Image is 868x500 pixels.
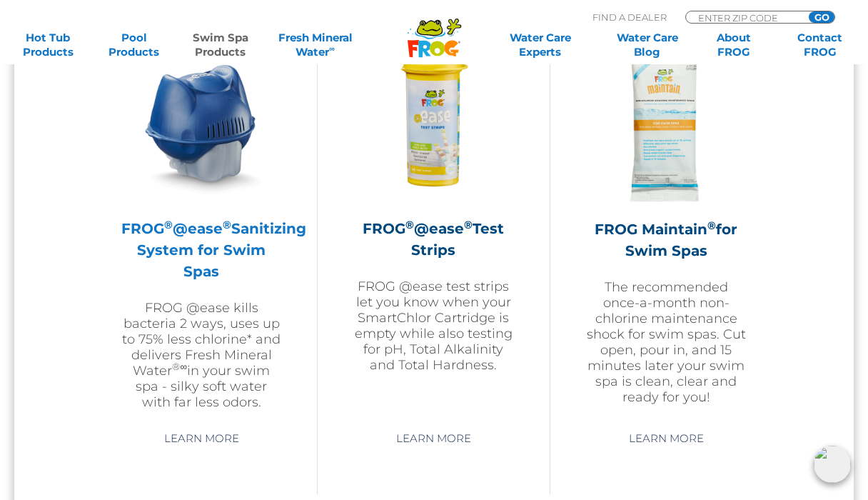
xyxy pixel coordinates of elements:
a: PoolProducts [101,31,168,59]
a: Hot TubProducts [14,31,81,59]
a: Water CareBlog [614,31,681,59]
a: Swim SpaProducts [187,31,254,59]
sup: ® [464,218,473,231]
p: FROG @ease kills bacteria 2 ways, uses up to 75% less chlorine* and delivers Fresh Mineral Water ... [121,300,281,410]
input: Zip Code Form [697,11,793,24]
sup: ®∞ [172,361,187,372]
a: FROG®@ease®Test StripsFROG @ease test strips let you know when your SmartChlor Cartridge is empty... [353,44,513,415]
a: ContactFROG [787,31,854,59]
a: Learn More [380,426,488,451]
input: GO [809,11,834,23]
sup: ® [707,219,716,232]
img: ss-maintain-hero-300x300.png [586,44,747,204]
p: FROG @ease test strips let you know when your SmartChlor Cartridge is empty while also testing fo... [353,279,513,373]
img: openIcon [814,446,851,483]
a: Learn More [148,426,256,451]
h2: FROG @ease Test Strips [353,218,513,261]
a: AboutFROG [700,31,767,59]
a: FROG Maintain®for Swim SpasThe recommended once-a-month non-chlorine maintenance shock for swim s... [586,44,747,415]
h2: FROG Maintain for Swim Spas [586,219,747,261]
p: Find A Dealer [592,11,667,24]
a: FROG®@ease®Sanitizing System for Swim SpasFROG @ease kills bacteria 2 ways, uses up to 75% less c... [121,44,281,415]
sup: ∞ [329,44,335,54]
h2: FROG @ease Sanitizing System for Swim Spas [121,218,281,282]
img: FROG-@ease-TS-Bottle-300x300.png [353,44,513,204]
a: Water CareExperts [485,31,595,59]
a: Fresh MineralWater∞ [273,31,358,59]
a: Learn More [612,426,720,451]
sup: ® [164,218,173,231]
sup: ® [223,218,231,231]
p: The recommended once-a-month non-chlorine maintenance shock for swim spas. Cut open, pour in, and... [586,279,747,405]
sup: ® [405,218,414,231]
img: ss-@ease-hero-300x300.png [121,44,281,204]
